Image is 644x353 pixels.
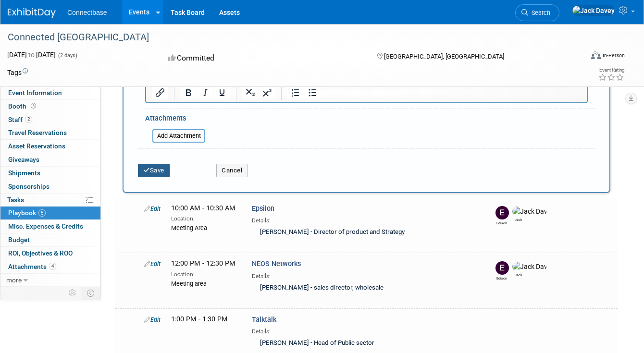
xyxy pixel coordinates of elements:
a: Sponsorships [0,180,100,193]
div: Event Rating [598,68,624,73]
a: Misc. Expenses & Credits [0,220,100,233]
div: Location: [171,269,237,279]
div: [PERSON_NAME] - Head of Public sector [252,336,479,352]
span: 1:00 PM - 1:30 PM [171,315,228,323]
td: Personalize Event Tab Strip [64,287,81,299]
button: Cancel [216,164,248,177]
div: Details: [252,214,479,225]
img: ExhibitDay [8,8,56,18]
img: Edison Smith-Stubbs [495,206,509,219]
a: Attachments4 [0,260,100,273]
span: Playbook [8,209,46,217]
img: Format-Inperson.png [591,51,601,59]
span: Talktalk [252,316,276,324]
span: Event Information [8,89,62,97]
a: Search [515,4,559,21]
img: Jack Davey [572,5,615,16]
a: Travel Reservations [0,126,100,139]
td: Tags [7,68,28,77]
span: Staff [8,116,32,123]
span: 5 [38,209,46,217]
div: Jack Davey [512,271,524,278]
span: Tasks [7,196,24,204]
button: Superscript [259,86,275,99]
span: Search [528,9,550,16]
span: Booth [8,102,38,110]
a: Staff2 [0,113,100,126]
span: Budget [8,236,30,243]
span: Misc. Expenses & Credits [8,222,83,230]
span: Sponsorships [8,183,50,190]
span: 10:00 AM - 10:30 AM [171,204,235,212]
div: Attachments [145,113,205,126]
div: [PERSON_NAME] - Director of product and Strategy [252,225,479,241]
p: [PERSON_NAME] - managing director [6,4,435,13]
span: Booth not reserved yet [29,102,38,110]
span: Connectbase [67,9,107,16]
a: Asset Reservations [0,140,100,153]
a: Edit [144,260,161,268]
span: Shipments [8,169,40,177]
button: Subscript [242,86,259,99]
span: 4 [49,263,56,270]
div: Committed [165,50,361,67]
span: ROI, Objectives & ROO [8,249,73,257]
div: Jack Davey [512,216,524,222]
span: to [27,51,36,59]
div: Connected [GEOGRAPHIC_DATA] [4,29,572,46]
span: Travel Reservations [8,129,67,136]
button: Insert/edit link [152,86,168,99]
div: [PERSON_NAME] - sales director, wholesale [252,280,479,296]
span: (2 days) [57,52,77,59]
button: Bold [180,86,197,99]
body: Rich Text Area. Press ALT-0 for help. [5,4,436,13]
span: [DATE] [DATE] [7,51,56,59]
img: Jack Davey [512,207,546,216]
span: 12:00 PM - 12:30 PM [171,259,235,268]
span: [GEOGRAPHIC_DATA], [GEOGRAPHIC_DATA] [384,53,504,60]
div: Event Format [534,50,625,64]
a: Tasks [0,194,100,207]
span: 2 [25,116,32,123]
button: Save [138,164,170,177]
button: Numbered list [287,86,304,99]
div: Edison Smith-Stubbs [495,219,508,226]
span: more [6,276,22,284]
div: Details: [252,325,479,336]
a: Event Information [0,86,100,99]
span: Asset Reservations [8,142,65,150]
div: In-Person [602,52,625,59]
button: Italic [197,86,213,99]
span: NEOS Networks [252,260,301,268]
img: Edison Smith-Stubbs [495,261,509,275]
span: Epsilon [252,205,274,213]
span: Attachments [8,263,56,270]
a: ROI, Objectives & ROO [0,247,100,260]
div: Meeting Area [171,223,237,232]
a: Edit [144,316,161,323]
div: Meeting area [171,279,237,288]
div: Location: [171,213,237,223]
a: Shipments [0,167,100,180]
td: Toggle Event Tabs [81,287,101,299]
a: Budget [0,233,100,246]
div: Edison Smith-Stubbs [495,275,508,281]
a: Playbook5 [0,207,100,219]
a: Edit [144,205,161,212]
button: Underline [214,86,230,99]
div: Details: [252,269,479,280]
a: Booth [0,100,100,113]
a: Giveaways [0,153,100,166]
button: Bullet list [304,86,321,99]
img: Jack Davey [512,262,546,271]
a: more [0,274,100,287]
span: Giveaways [8,156,39,163]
